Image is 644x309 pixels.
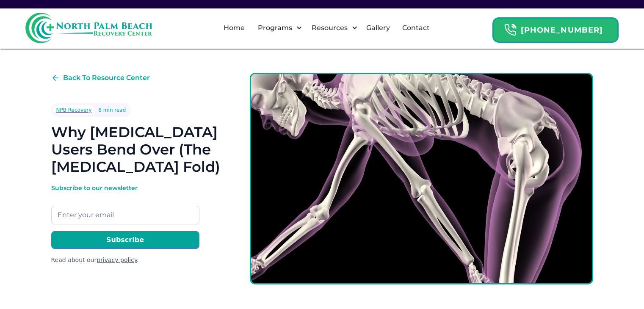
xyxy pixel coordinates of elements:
[56,106,92,114] div: NPB Recovery
[304,14,360,41] div: Resources
[504,23,517,36] img: Header Calendar Icons
[51,231,199,249] input: Subscribe
[51,256,199,265] div: Read about our .
[310,23,350,33] div: Resources
[53,105,95,115] a: NPB Recovery
[397,14,435,41] a: Contact
[63,73,150,83] div: Back To Resource Center
[51,184,199,192] div: Subscribe to our newsletter
[51,184,199,265] form: Email Form
[218,14,250,41] a: Home
[361,14,395,41] a: Gallery
[51,206,199,224] input: Enter your email
[521,25,603,35] strong: [PHONE_NUMBER]
[51,124,223,175] h1: Why [MEDICAL_DATA] Users Bend Over (The [MEDICAL_DATA] Fold)
[492,13,619,43] a: Header Calendar Icons[PHONE_NUMBER]
[97,257,137,263] a: privacy policy
[98,106,126,114] div: 8 min read
[251,14,304,41] div: Programs
[51,73,150,83] a: Back To Resource Center
[256,23,294,33] div: Programs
